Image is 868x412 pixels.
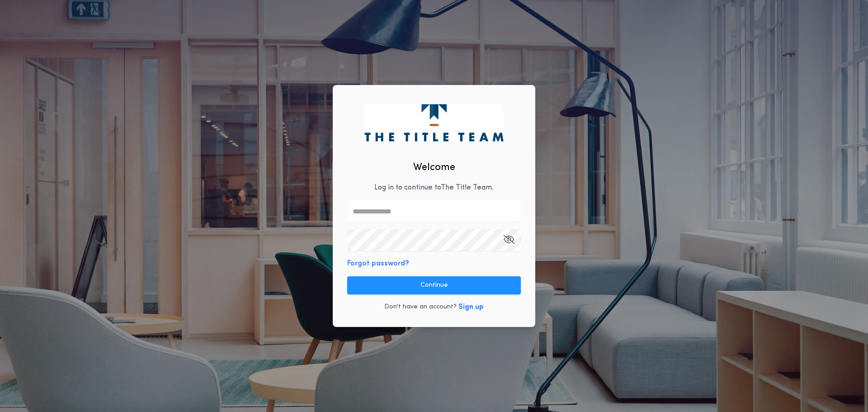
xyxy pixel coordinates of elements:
[347,276,521,294] button: Continue
[458,302,484,313] button: Sign up
[364,104,503,141] img: logo
[384,303,457,312] p: Don't have an account?
[347,258,409,269] button: Forgot password?
[413,160,455,175] h2: Welcome
[374,182,494,193] p: Log in to continue to The Title Team .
